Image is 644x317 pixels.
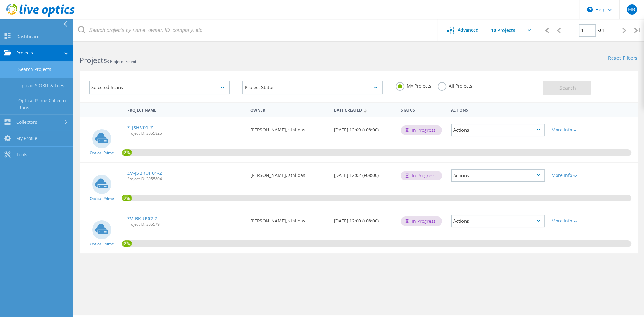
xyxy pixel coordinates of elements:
[331,163,398,184] div: [DATE] 12:02 (+08:00)
[458,28,479,32] span: Advanced
[451,215,545,227] div: Actions
[127,125,153,130] a: Z-JSHV01-Z
[127,222,244,226] span: Project ID: 3055791
[401,171,442,180] div: In Progress
[247,117,330,138] div: [PERSON_NAME], sthildas
[398,104,448,116] div: Status
[451,124,545,136] div: Actions
[401,216,442,226] div: In Progress
[107,59,136,64] span: 3 Projects Found
[247,163,330,184] div: [PERSON_NAME], sthildas
[448,104,548,116] div: Actions
[90,242,114,246] span: Optical Prime
[551,219,590,223] div: More Info
[127,131,244,135] span: Project ID: 3055825
[543,81,591,95] button: Search
[127,177,244,181] span: Project ID: 3055804
[331,208,398,229] div: [DATE] 12:00 (+08:00)
[628,7,635,12] span: HB
[90,197,114,201] span: Optical Prime
[551,128,590,132] div: More Info
[631,19,644,42] div: |
[539,19,552,42] div: |
[80,55,107,65] b: Projects
[331,117,398,138] div: [DATE] 12:09 (+08:00)
[122,149,132,155] span: 2%
[122,240,132,246] span: 2%
[451,169,545,182] div: Actions
[6,13,75,18] a: Live Optics Dashboard
[124,104,247,116] div: Project Name
[551,173,590,178] div: More Info
[242,81,383,94] div: Project Status
[401,125,442,135] div: In Progress
[127,216,158,221] a: ZV-BKUP02-Z
[587,7,593,12] svg: \n
[90,151,114,155] span: Optical Prime
[396,82,431,88] label: My Projects
[122,195,132,201] span: 2%
[247,208,330,229] div: [PERSON_NAME], sthildas
[127,171,162,175] a: ZV-JSBKUP01-Z
[73,19,438,41] input: Search projects by name, owner, ID, company, etc
[438,82,472,88] label: All Projects
[598,28,604,33] span: of 1
[89,81,230,94] div: Selected Scans
[559,84,576,91] span: Search
[331,104,398,116] div: Date Created
[608,56,638,61] a: Reset Filters
[247,104,330,116] div: Owner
